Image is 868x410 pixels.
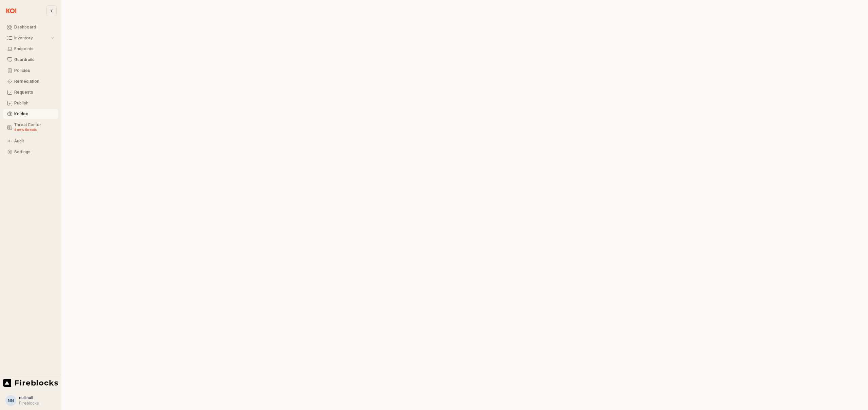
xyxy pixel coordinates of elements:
div: Settings [14,150,54,154]
div: Audit [14,139,54,143]
button: Dashboard [3,22,58,32]
div: Policies [14,68,54,73]
div: Fireblocks [19,401,39,406]
div: Endpoints [14,46,54,51]
button: Remediation [3,77,58,86]
button: Koidex [3,109,58,119]
button: Audit [3,136,58,146]
div: Requests [14,90,54,95]
button: Threat Center [3,120,58,135]
div: Inventory [14,36,50,40]
button: Publish [3,98,58,108]
button: Settings [3,147,58,157]
div: Guardrails [14,57,54,62]
div: Threat Center [14,122,54,133]
div: 9 new threats [14,127,54,133]
div: Publish [14,101,54,105]
div: Dashboard [14,25,54,30]
span: null null [19,395,33,400]
div: Koidex [14,112,54,116]
button: Requests [3,87,58,97]
button: Endpoints [3,44,58,54]
button: Guardrails [3,55,58,64]
button: nn [5,395,16,406]
button: Policies [3,66,58,75]
div: nn [8,397,14,404]
div: Remediation [14,79,54,84]
button: Inventory [3,33,58,43]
